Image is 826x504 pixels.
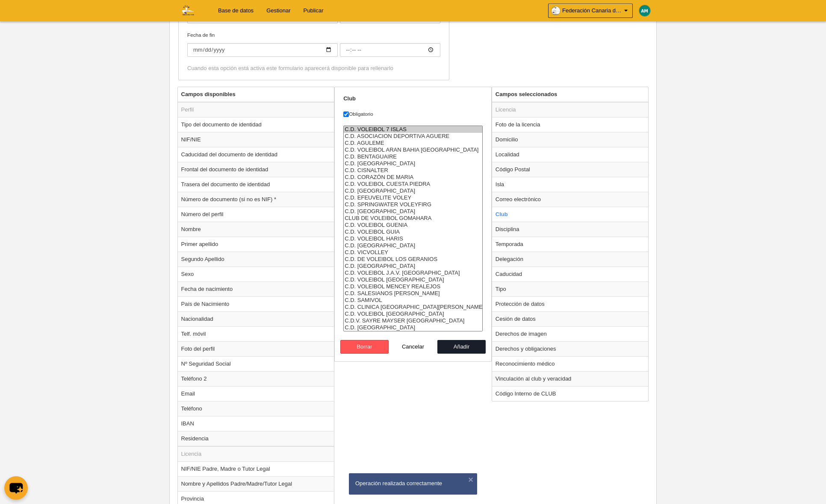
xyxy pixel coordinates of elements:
[344,311,482,317] option: C.D. VOLEIBOL SAN ROQUE
[492,341,649,356] td: Derechos y obligaciones
[343,110,483,118] label: Obligatorio
[344,263,482,270] option: C.D. MARPE
[178,431,334,446] td: Residencia
[178,341,334,356] td: Foto del perfil
[344,276,482,283] option: C.D. VOLEIBOL VILLA OROTAVA
[178,296,334,311] td: País de Nacimiento
[639,5,650,16] img: c2l6ZT0zMHgzMCZmcz05JnRleHQ9QU0mYmc9MDA4OTdi.png
[492,87,649,102] th: Campos seleccionados
[344,147,482,153] option: C.D. VOLEIBOL ARAN BAHIA SAN SEBASTIAN
[492,147,649,162] td: Localidad
[344,201,482,208] option: C.D. SPRINGWATER VOLEYFIRG
[343,95,356,102] strong: Club
[492,326,649,341] td: Derechos de imagen
[492,386,649,401] td: Código Interno de CLUB
[178,371,334,386] td: Teléfono 2
[344,235,482,242] option: C.D. VOLEIBOL HARIS
[340,43,440,57] input: Fecha de fin
[187,31,440,57] label: Fecha de fin
[492,371,649,386] td: Vinculación al club y veracidad
[178,102,334,117] td: Perfil
[492,177,649,192] td: Isla
[178,192,334,207] td: Número de documento (si no es NIF) *
[492,117,649,132] td: Foto de la licencia
[492,281,649,296] td: Tipo
[344,283,482,290] option: C.D. VOLEIBOL MENCEY REALEJOS
[344,249,482,256] option: C.D. VICVOLLEY
[492,222,649,237] td: Disciplina
[492,102,649,117] td: Licencia
[344,188,482,194] option: C.D. SAN JOSE DOMINICAS
[492,252,649,267] td: Delegación
[344,126,482,133] option: C.D. VOLEIBOL 7 ISLAS
[344,242,482,249] option: C.D. HISPANIA VOLEY PLAYA
[344,222,482,229] option: C.D. VOLEIBOL GUENIA
[178,461,334,476] td: NIF/NIE Padre, Madre o Tutor Legal
[187,43,338,57] input: Fecha de fin
[178,177,334,192] td: Trasera del documento de identidad
[492,132,649,147] td: Domicilio
[562,6,622,15] span: Federación Canaria de Voleibol
[178,162,334,177] td: Frontal del documento de identidad
[178,356,334,371] td: Nº Seguridad Social
[492,296,649,311] td: Protección de datos
[344,304,482,311] option: C.D. CLINICA SAN EUGENIO VOLEY-PLAYA
[344,290,482,297] option: C.D. SALESIANOS BARTOLOME GARELLI
[178,147,334,162] td: Caducidad del documento de identidad
[344,297,482,304] option: C.D. SAMIVOL
[492,192,649,207] td: Correo electrónico
[343,111,349,117] input: Obligatorio
[178,281,334,296] td: Fecha de nacimiento
[492,267,649,281] td: Caducidad
[552,6,560,15] img: OaKdMG7jwavG.30x30.jpg
[344,229,482,235] option: C.D. VOLEIBOL GUIA
[344,167,482,174] option: C.D. CISNALTER
[344,324,482,331] option: C.D. TAKNARA
[344,256,482,263] option: C.D. DE VOLEIBOL LOS GERANIOS
[178,87,334,102] th: Campos disponibles
[548,3,633,18] a: Federación Canaria de Voleibol
[4,476,28,500] button: chat-button
[178,252,334,267] td: Segundo Apellido
[344,174,482,181] option: C.D. CORAZÓN DE MARIA
[178,326,334,341] td: Telf. móvil
[344,317,482,324] option: C.D.V. SAYRE MAYSER GRAN CANARIA
[178,401,334,416] td: Teléfono
[344,133,482,140] option: C.D. ASOCIACION DEPORTIVA AGUERE
[437,340,486,354] button: Añadir
[355,480,471,487] div: Operación realizada correctamente
[344,153,482,160] option: C.D. BENTAGUAIRE
[492,237,649,252] td: Temporada
[344,160,482,167] option: C.D. CANTADAL
[178,222,334,237] td: Nombre
[492,311,649,326] td: Cesión de datos
[178,237,334,252] td: Primer apellido
[178,132,334,147] td: NIF/NIE
[178,207,334,222] td: Número del perfil
[492,207,649,222] td: Club
[492,356,649,371] td: Reconocimiento médico
[187,64,440,72] div: Cuando esta opción está activa este formulario aparecerá disponible para rellenarlo
[466,475,475,484] button: ×
[344,181,482,188] option: C.D. VOLEIBOL CUESTA PIEDRA
[344,270,482,276] option: C.D. VOLEIBOL J.A.V. OLIMPICO
[178,476,334,491] td: Nombre y Apellidos Padre/Madre/Tutor Legal
[344,208,482,215] option: C.D. GAROE
[178,117,334,132] td: Tipo del documento de identidad
[344,194,482,201] option: C.D. EFEUVELITE VOLEY
[340,340,389,354] button: Borrar
[178,416,334,431] td: IBAN
[178,386,334,401] td: Email
[170,5,205,15] img: Federación Canaria de Voleibol
[492,162,649,177] td: Código Postal
[178,311,334,326] td: Nacionalidad
[389,340,437,354] button: Cancelar
[344,215,482,222] option: CLUB DE VOLEIBOL GOMAHARA
[178,267,334,281] td: Sexo
[344,140,482,147] option: C.D. AGULEME
[178,446,334,462] td: Licencia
